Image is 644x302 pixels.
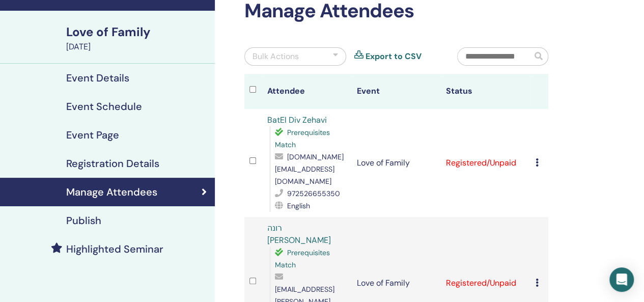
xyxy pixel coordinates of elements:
h4: Event Page [66,129,119,141]
div: [DATE] [66,41,209,53]
a: Export to CSV [366,50,422,63]
h4: Registration Details [66,157,159,170]
h4: Event Schedule [66,100,142,113]
th: Attendee [262,74,352,109]
div: Love of Family [66,23,209,41]
a: רונה [PERSON_NAME] [267,223,331,245]
span: 972526655350 [287,189,340,198]
a: BatEl Div Zehavi [267,115,327,125]
h4: Manage Attendees [66,186,157,198]
div: Bulk Actions [253,50,299,63]
th: Event [351,74,441,109]
h4: Event Details [66,72,129,84]
span: Prerequisites Match [275,128,330,149]
th: Status [441,74,530,109]
h4: Highlighted Seminar [66,243,163,255]
a: Love of Family[DATE] [60,23,215,53]
span: [DOMAIN_NAME][EMAIL_ADDRESS][DOMAIN_NAME] [275,152,344,186]
div: Open Intercom Messenger [609,267,634,292]
span: English [287,201,310,210]
td: Love of Family [351,109,441,217]
span: Prerequisites Match [275,248,330,269]
h4: Publish [66,214,101,227]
